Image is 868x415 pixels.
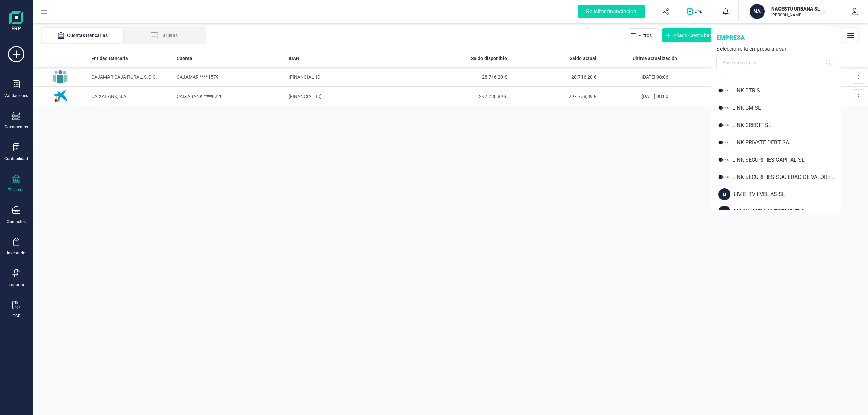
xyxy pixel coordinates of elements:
[718,206,730,217] div: MO
[718,171,729,183] img: LI
[734,190,841,199] div: LIV E ITV I VEL AS SL
[91,94,128,99] span: CAIXABANK, S.A.
[638,32,652,39] span: Filtros
[570,1,653,22] button: Solicitar financiación
[7,219,26,224] div: Contactos
[286,67,420,87] td: [FINANCIAL_ID]
[289,55,299,62] span: IBAN
[633,55,677,62] span: Última actualización
[642,94,668,99] span: [DATE] 08:00
[716,45,835,53] div: Seleccione la empresa a usar
[683,1,709,22] button: Logo de OPS
[50,67,71,87] img: Imagen de CAJAMAR CAJA RURAL, S.C.C.
[7,250,25,256] div: Inventario
[50,86,71,106] img: Imagen de CAIXABANK, S.A.
[718,188,730,200] div: LI
[512,93,596,100] span: 297.738,89 €
[423,93,507,100] span: 297.738,89 €
[570,55,596,62] span: Saldo actual
[718,137,729,148] img: LI
[56,32,110,39] div: Cuentas Bancarias
[750,4,765,19] div: NA
[771,12,826,18] p: [PERSON_NAME]
[8,187,25,193] div: Tesorería
[5,124,28,130] div: Documentos
[91,55,128,62] span: Entidad Bancaria
[662,28,728,42] button: Añadir cuenta bancaria
[732,87,841,95] div: LINK BTR SL
[91,74,157,80] span: CAJAMAR CAJA RURAL, S.C.C.
[9,11,23,33] img: Logo Finanedi
[716,56,835,69] input: Buscar empresa
[747,1,834,22] button: NANACESTU URBANA SL[PERSON_NAME]
[177,55,192,62] span: Cuenta
[471,55,507,62] span: Saldo disponible
[4,93,28,98] div: Validaciones
[732,156,841,164] div: LINK SECURITIES CAPITAL SL
[578,5,645,18] div: Solicitar financiación
[423,74,507,80] span: 28.716,20 €
[732,104,841,112] div: LINK CM SL
[627,28,657,42] button: Filtros
[718,154,729,166] img: LI
[286,87,420,106] td: [FINANCIAL_ID]
[718,119,729,131] img: LI
[732,139,841,147] div: LINK PRIVATE DEBT SA
[718,102,729,114] img: LI
[13,313,20,319] div: OCR
[716,33,835,42] div: empresa
[771,5,826,12] p: NACESTU URBANA SL
[718,85,729,97] img: LI
[8,282,24,287] div: Importar
[687,8,705,15] img: Logo de OPS
[137,32,191,39] div: Tarjetas
[673,32,723,39] span: Añadir cuenta bancaria
[4,156,28,161] div: Contabilidad
[734,208,841,216] div: MOOKAMELI INVESTMENT SL
[512,74,596,80] span: 28.716,20 €
[732,121,841,129] div: LINK CREDIT SL
[732,173,841,181] div: LINK SECURITIES SOCIEDAD DE VALORES SA
[642,74,668,80] span: [DATE] 08:06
